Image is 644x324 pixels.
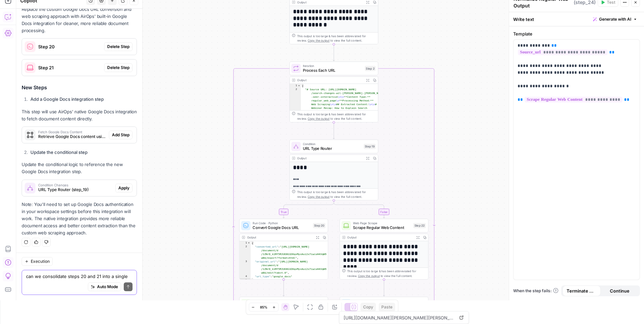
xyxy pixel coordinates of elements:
button: Execution [22,257,53,266]
span: Web Page Scrape [253,299,311,303]
button: Auto Mode [88,282,121,291]
div: Output [247,235,312,240]
span: Condition Changes [38,183,113,187]
span: Toggle code folding, rows 1 through 5 [247,241,250,245]
p: Replace the custom Google Docs URL conversion and web scraping approach with AirOps' built-in Goo... [22,6,137,34]
span: Copy the output [358,274,380,277]
span: Step 21 [38,64,101,71]
g: Edge from step_20 to step_21 [283,280,285,296]
span: 85% [260,304,267,310]
span: URL Type Router (step_19) [38,187,113,193]
button: Continue [601,285,639,296]
span: Fetch Google Docs Content [38,130,106,134]
p: This step will use AirOps' native Google Docs integration to fetch document content directly. [22,108,137,122]
div: 3 [239,260,251,275]
button: Generate with AI [590,15,640,24]
div: This output is too large & has been abbreviated for review. to view the full content. [297,34,376,43]
button: Delete Step [104,42,133,51]
div: Step 19 [364,144,376,149]
span: Copy the output [308,117,329,120]
div: This output is too large & has been abbreviated for review. to view the full content. [347,269,426,278]
span: [URL][DOMAIN_NAME][PERSON_NAME][PERSON_NAME] [342,311,456,324]
span: Run Code · Python [253,221,310,226]
span: Step 20 [38,43,101,50]
span: Write Liquid Text [353,299,410,303]
span: Copy the output [308,39,329,42]
span: Execution [31,258,50,264]
span: Add Step [112,132,129,138]
g: Edge from step_10 to step_2 [333,44,335,61]
span: Continue [610,287,629,294]
div: Step 20 [313,223,326,228]
span: Scrape Regular Web Content [353,225,411,231]
span: Delete Step [107,44,129,50]
button: Add Step [109,131,133,139]
p: Note: You'll need to set up Google Docs authentication in your workspace settings before this int... [22,201,137,237]
div: 1 [239,241,251,245]
span: Generate with AI [599,16,631,22]
span: Iteration [303,64,362,68]
div: Output [297,78,362,83]
button: Paste [379,303,395,311]
div: 1 [290,84,301,88]
span: Paste [381,304,392,310]
div: This output is too large & has been abbreviated for review. to view the full content. [297,190,376,199]
div: Step 22 [413,223,426,228]
div: Output [347,235,412,240]
div: IterationProcess Each URLStep 2Output[ "# Source URL: [URL][DOMAIN_NAME] /search-changes-wil-[PER... [289,62,378,122]
g: Edge from step_2 to step_19 [333,122,335,139]
span: Copy [363,304,373,310]
div: 4 [239,275,251,278]
span: Process Each URL [303,68,362,73]
span: Terminate Workflow [567,287,597,294]
g: Edge from step_19 to step_22 [334,200,385,218]
button: Copy [360,303,376,311]
span: Retrieve Google Docs content using AirOps' built-in integration [38,134,106,140]
span: Condition [303,142,361,146]
div: 5 [239,278,251,282]
span: Copy the output [308,195,329,198]
div: Run Code · PythonConvert Google Docs URLStep 20Output{ "converted_url":"[URL][DOMAIN_NAME] /docum... [239,219,328,280]
span: Toggle code folding, rows 1 through 3 [297,84,301,88]
span: Delete Step [107,65,129,71]
span: Web Page Scrape [353,221,411,226]
button: Delete Step [104,63,133,72]
span: Auto Mode [97,284,118,290]
span: Convert Google Docs URL [253,225,310,231]
div: This output is too large & has been abbreviated for review. to view the full content. [297,112,376,121]
strong: Update the conditional step [30,149,88,155]
g: Edge from step_22 to step_24 [383,280,385,296]
span: Apply [118,185,129,191]
p: Update the conditional logic to reference the new Google Docs integration step. [22,161,137,175]
g: Edge from step_19 to step_20 [283,200,334,218]
strong: Add a Google Docs integration step [30,96,104,102]
h3: New Steps [22,84,137,92]
button: Apply [115,184,133,192]
div: 2 [239,245,251,260]
span: URL Type Router [303,145,361,151]
a: When the step fails: [513,288,558,294]
div: Step 2 [365,66,376,71]
label: Template [513,30,640,37]
div: Write text [509,12,644,26]
div: Output [297,156,362,161]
